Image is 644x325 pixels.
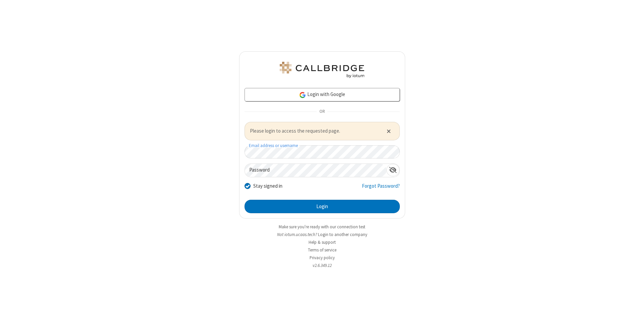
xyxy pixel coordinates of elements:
[362,182,400,195] a: Forgot Password?
[317,107,327,117] span: OR
[239,231,405,238] li: Not iotum.​ucaas.​tech?
[245,164,386,177] input: Password
[318,231,367,238] button: Login to another company
[310,255,335,261] a: Privacy policy
[627,308,639,320] iframe: Chat
[279,224,365,230] a: Make sure you're ready with our connection test
[245,200,400,213] button: Login
[278,62,366,78] img: iotum.​ucaas.​tech
[245,88,400,101] a: Login with Google
[299,91,306,99] img: google-icon.png
[245,145,400,158] input: Email address or username
[253,182,282,190] label: Stay signed in
[383,126,394,136] button: Close alert
[309,239,336,245] a: Help & support
[308,247,336,253] a: Terms of service
[386,164,399,176] div: Show password
[250,127,378,135] span: Please login to access the requested page.
[239,262,405,269] li: v2.6.349.12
